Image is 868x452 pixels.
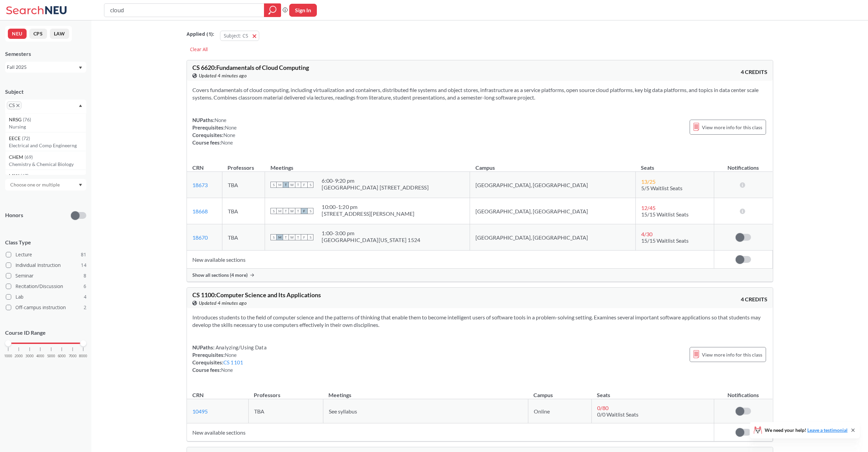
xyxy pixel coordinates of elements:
td: TBA [248,399,323,423]
span: 15/15 Waitlist Seats [641,211,689,217]
span: 4000 [36,354,44,358]
span: ( 69 ) [25,154,33,160]
span: S [270,208,277,214]
span: 14 [81,261,86,269]
span: S [307,208,313,214]
span: 0/0 Waitlist Seats [597,411,638,418]
svg: Dropdown arrow [79,184,82,186]
div: [STREET_ADDRESS][PERSON_NAME] [322,210,414,217]
th: Campus [470,157,635,172]
span: View more info for this class [702,123,762,132]
span: 4 [84,293,86,301]
p: Electrical and Comp Engineerng [9,142,86,149]
section: Covers fundamentals of cloud computing, including virtualization and containers, distributed file... [192,86,767,101]
span: Updated 4 minutes ago [199,72,247,79]
span: CS 1100 : Computer Science and Its Applications [192,291,321,299]
div: Fall 2025 [7,63,78,71]
td: Online [528,399,591,423]
span: ( 76 ) [23,117,31,122]
td: New available sections [187,251,714,269]
td: [GEOGRAPHIC_DATA], [GEOGRAPHIC_DATA] [470,224,635,251]
span: 0 / 80 [597,405,608,411]
span: 1000 [4,354,12,358]
svg: Dropdown arrow [79,104,82,107]
p: Nursing [9,123,86,130]
td: [GEOGRAPHIC_DATA], [GEOGRAPHIC_DATA] [470,172,635,198]
th: Seats [635,157,714,172]
a: 18668 [192,208,208,214]
span: None [221,139,233,146]
span: 6 [84,283,86,290]
a: 18670 [192,234,208,241]
div: CSX to remove pillDropdown arrowNRSG(76)NursingEECE(72)Electrical and Comp EngineerngCHEM(69)Chem... [5,100,86,114]
span: M [277,182,283,188]
div: Subject [5,88,86,95]
td: TBA [222,224,265,251]
span: W [289,182,295,188]
span: 2000 [15,354,23,358]
span: M [277,234,283,240]
span: T [295,208,301,214]
p: Honors [5,211,23,219]
span: S [270,182,277,188]
span: 2 [84,304,86,311]
span: 4 CREDITS [741,296,767,303]
span: W [289,208,295,214]
span: ( 67 ) [20,173,29,179]
span: 13 / 25 [641,178,656,185]
span: 6000 [58,354,66,358]
div: [GEOGRAPHIC_DATA][US_STATE] 1524 [322,237,420,243]
div: magnifying glass [264,3,281,17]
button: NEU [8,29,27,39]
span: Updated 4 minutes ago [199,299,247,307]
span: T [295,234,301,240]
label: Recitation/Discussion [6,282,86,291]
div: CRN [192,391,204,399]
span: None [215,117,227,123]
div: NUPaths: Prerequisites: Corequisites: Course fees: [192,116,237,146]
span: T [283,234,289,240]
span: CS 6620 : Fundamentals of Cloud Computing [192,64,309,71]
th: Campus [528,385,591,399]
span: 5/5 Waitlist Seats [641,185,682,191]
label: Off-campus instruction [6,303,86,312]
span: LAW [9,172,20,180]
div: 6:00 - 9:20 pm [322,177,429,184]
span: 8000 [79,354,87,358]
span: T [283,182,289,188]
span: View more info for this class [702,350,762,359]
div: Show all sections (4 more) [187,269,773,282]
td: [GEOGRAPHIC_DATA], [GEOGRAPHIC_DATA] [470,198,635,224]
button: Subject: CS [220,31,259,41]
span: S [270,234,277,240]
input: Class, professor, course number, "phrase" [109,4,259,16]
span: S [307,182,313,188]
svg: magnifying glass [268,5,277,15]
a: Leave a testimonial [807,427,848,433]
span: Subject: CS [224,32,248,39]
th: Meetings [265,157,470,172]
span: EECE [9,135,22,142]
div: CRN [192,164,204,171]
span: We need your help! [765,428,848,433]
div: [GEOGRAPHIC_DATA] [STREET_ADDRESS] [322,184,429,191]
th: Meetings [323,385,528,399]
span: T [295,182,301,188]
span: 8 [84,272,86,280]
td: TBA [222,172,265,198]
span: F [301,182,307,188]
a: 10495 [192,408,208,415]
div: NUPaths: Prerequisites: Corequisites: Course fees: [192,344,267,374]
label: Seminar [6,271,86,280]
div: Clear All [187,44,211,55]
th: Seats [591,385,714,399]
button: CPS [29,29,47,39]
span: Analyzing/Using Data [215,344,267,350]
div: Dropdown arrow [5,179,86,191]
span: 81 [81,251,86,258]
div: Fall 2025Dropdown arrow [5,62,86,73]
input: Choose one or multiple [7,181,64,189]
span: None [225,124,237,131]
th: Professors [248,385,323,399]
p: Chemistry & Chemical Biology [9,161,86,168]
